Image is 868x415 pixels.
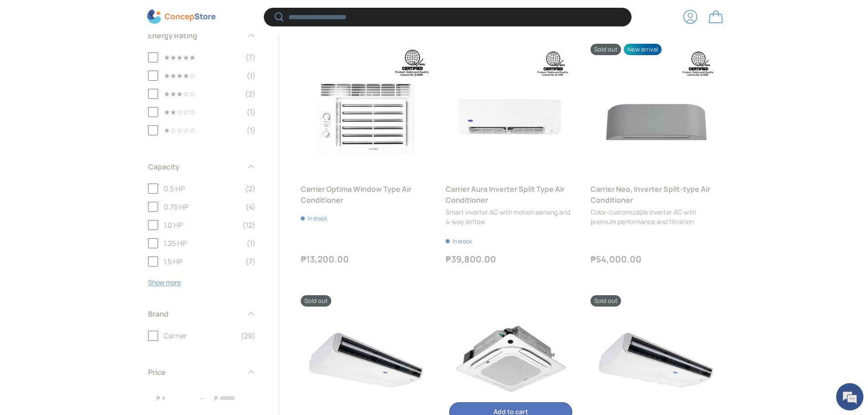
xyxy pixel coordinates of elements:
[246,201,256,212] span: (4)
[301,44,431,174] a: Carrier Optima Window Type Air Conditioner
[148,30,241,41] span: Energy Rating
[247,125,256,136] span: (1)
[164,107,241,118] span: ★★☆☆☆
[164,201,240,212] span: 0.75 HP
[53,115,126,207] span: We're online!
[301,184,431,205] a: Carrier Optima Window Type Air Conditioner
[148,19,256,52] summary: Energy Rating
[164,88,240,99] span: ★★★☆☆
[164,70,241,81] span: ★★★★☆
[591,44,721,174] a: Carrier Neo, Inverter Split-type Air Conditioner
[245,88,256,99] span: (2)
[148,297,256,330] summary: Brand
[624,44,662,55] span: New arrival
[148,278,181,287] button: Show more
[147,10,216,24] img: ConcepStore
[241,330,256,341] span: (29)
[47,51,153,63] div: Chat with us now
[200,393,203,404] span: -
[591,184,721,205] a: Carrier Neo, Inverter Split-type Air Conditioner
[446,184,576,205] a: Carrier Aura Inverter Split Type Air Conditioner
[591,295,621,307] span: Sold out
[246,52,256,63] span: (7)
[164,238,241,249] span: 1.25 HP
[148,308,241,319] span: Brand
[164,330,235,341] span: Carrier
[148,367,241,378] span: Price
[149,5,171,26] div: Minimize live chat window
[164,125,241,136] span: ★☆☆☆☆
[164,183,240,194] span: 0.5 HP
[164,220,237,231] span: 1.0 HP
[446,44,576,174] a: Carrier Aura Inverter Split Type Air Conditioner
[148,161,241,172] span: Capacity
[155,394,161,403] span: ₱
[591,44,621,55] span: Sold out
[148,150,256,183] summary: Capacity
[247,70,256,81] span: (1)
[301,295,331,307] span: Sold out
[5,249,174,281] textarea: Type your message and hit 'Enter'
[164,256,240,267] span: 1.5 HP
[213,394,219,403] span: ₱
[246,256,256,267] span: (7)
[247,107,256,118] span: (1)
[245,183,256,194] span: (2)
[247,238,256,249] span: (1)
[242,220,256,231] span: (12)
[148,356,256,389] summary: Price
[164,52,240,63] span: ★★★★★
